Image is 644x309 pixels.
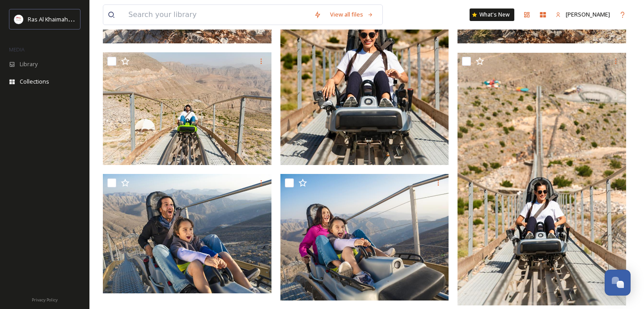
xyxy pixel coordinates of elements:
img: Jais Sledder .jpg [103,52,271,165]
img: Jais Sledder .JPG [103,174,271,294]
a: View all files [326,6,378,23]
button: Open Chat [605,270,631,296]
input: Search your library [124,5,309,25]
span: [PERSON_NAME] [566,10,610,18]
img: Jais Sledder .jpg [280,174,449,301]
img: Logo_RAKTDA_RGB-01.png [14,15,23,24]
a: [PERSON_NAME] [551,6,614,23]
a: What's New [470,8,514,21]
a: Privacy Policy [32,294,58,305]
span: Library [20,60,38,68]
span: Privacy Policy [32,297,58,303]
img: Jais Sledder .jpg [458,53,626,305]
span: Ras Al Khaimah Tourism Development Authority [28,15,154,23]
span: MEDIA [9,46,25,53]
span: Collections [20,77,49,86]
